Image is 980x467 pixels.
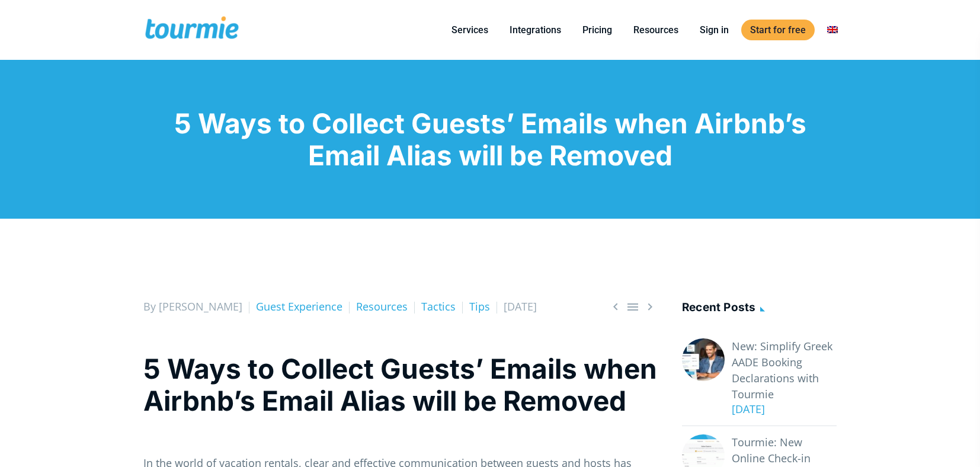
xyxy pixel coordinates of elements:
a: Start for free [741,20,815,40]
a: Guest Experience [256,299,342,314]
a: Integrations [501,23,570,37]
span: Next post [643,299,657,314]
a: Pricing [574,23,621,37]
a:  [609,299,623,314]
div: [DATE] [725,401,837,417]
a:  [626,299,640,314]
a: Sign in [691,23,738,37]
h1: 5 Ways to Collect Guests’ Emails when Airbnb’s Email Alias will be Removed [143,107,837,171]
a: Services [443,23,497,37]
a: Resources [624,23,687,37]
a: Tactics [421,299,456,314]
span: [DATE] [504,299,537,314]
a: Resources [356,299,408,314]
a: New: Simplify Greek AADE Booking Declarations with Tourmie [732,338,837,402]
span: By [PERSON_NAME] [143,299,242,314]
h1: 5 Ways to Collect Guests’ Emails when Airbnb’s Email Alias will be Removed [143,353,657,417]
span: Previous post [609,299,623,314]
a:  [643,299,657,314]
h4: Recent posts [682,299,837,318]
a: Tips [469,299,490,314]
